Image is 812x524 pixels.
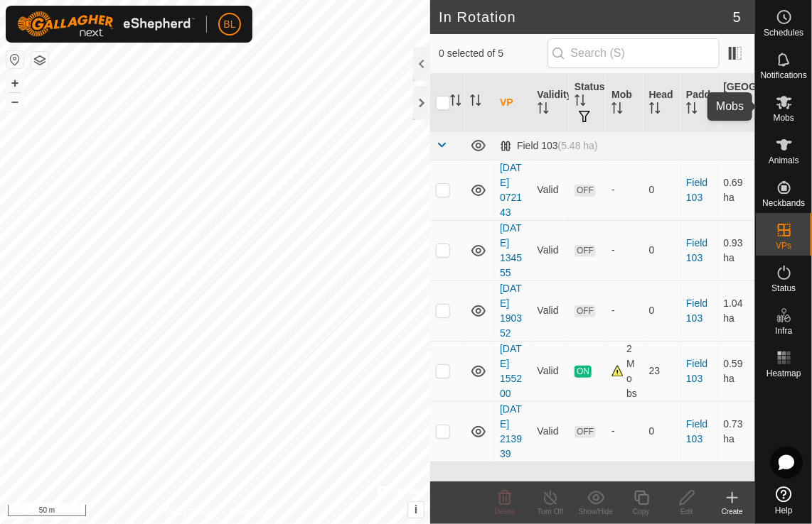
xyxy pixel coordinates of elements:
[611,104,623,116] p-sorticon: Activate to sort
[686,418,707,444] a: Field 103
[710,506,755,517] div: Create
[686,237,707,263] a: Field 103
[686,358,707,384] a: Field 103
[686,104,698,116] p-sorticon: Activate to sort
[680,74,717,132] th: Paddock
[575,426,596,438] span: OFF
[761,71,807,80] span: Notifications
[450,97,461,108] p-sorticon: Activate to sort
[439,9,733,26] h2: In Rotation
[229,506,271,518] a: Contact Us
[223,17,235,32] span: BL
[718,341,755,401] td: 0.59 ha
[575,185,596,197] span: OFF
[408,502,424,518] button: i
[159,506,213,518] a: Privacy Policy
[611,303,637,318] div: -
[776,241,791,250] span: VPs
[643,74,680,132] th: Head
[686,177,707,203] a: Field 103
[495,508,515,515] span: Delete
[500,343,522,399] a: [DATE] 155200
[771,284,796,293] span: Status
[733,6,741,28] span: 5
[573,506,619,517] div: Show/Hide
[718,220,755,280] td: 0.93 ha
[17,11,195,37] img: Gallagher Logo
[769,156,799,165] span: Animals
[532,160,569,220] td: Valid
[619,506,664,517] div: Copy
[532,341,569,401] td: Valid
[470,97,481,108] p-sorticon: Activate to sort
[532,280,569,341] td: Valid
[611,182,637,197] div: -
[775,506,793,515] span: Help
[718,401,755,462] td: 0.73 ha
[6,93,23,110] button: –
[718,280,755,341] td: 1.04 ha
[569,74,606,132] th: Status
[575,245,596,257] span: OFF
[766,369,801,378] span: Heatmap
[643,341,680,401] td: 23
[500,222,522,278] a: [DATE] 134555
[6,75,23,92] button: +
[724,111,735,123] p-sorticon: Activate to sort
[774,114,794,122] span: Mobs
[756,481,812,520] a: Help
[611,342,637,401] div: 2 Mobs
[718,160,755,220] td: 0.69 ha
[649,104,661,116] p-sorticon: Activate to sort
[547,38,720,68] input: Search (S)
[415,503,417,515] span: i
[775,327,792,335] span: Infra
[643,280,680,341] td: 0
[643,160,680,220] td: 0
[611,243,637,258] div: -
[575,366,592,378] span: ON
[538,104,549,116] p-sorticon: Activate to sort
[31,52,48,69] button: Map Layers
[643,220,680,280] td: 0
[532,74,569,132] th: Validity
[494,74,531,132] th: VP
[718,74,755,132] th: [GEOGRAPHIC_DATA] Area
[500,162,522,218] a: [DATE] 072143
[528,506,573,517] div: Turn Off
[764,28,803,37] span: Schedules
[686,298,707,324] a: Field 103
[643,401,680,462] td: 0
[532,220,569,280] td: Valid
[500,140,598,152] div: Field 103
[606,74,643,132] th: Mob
[762,199,805,207] span: Neckbands
[575,97,586,108] p-sorticon: Activate to sort
[664,506,710,517] div: Edit
[558,140,598,151] span: (5.48 ha)
[439,46,547,61] span: 0 selected of 5
[500,403,522,459] a: [DATE] 213939
[575,305,596,317] span: OFF
[500,283,522,339] a: [DATE] 190352
[532,401,569,462] td: Valid
[611,424,637,439] div: -
[6,51,23,68] button: Reset Map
